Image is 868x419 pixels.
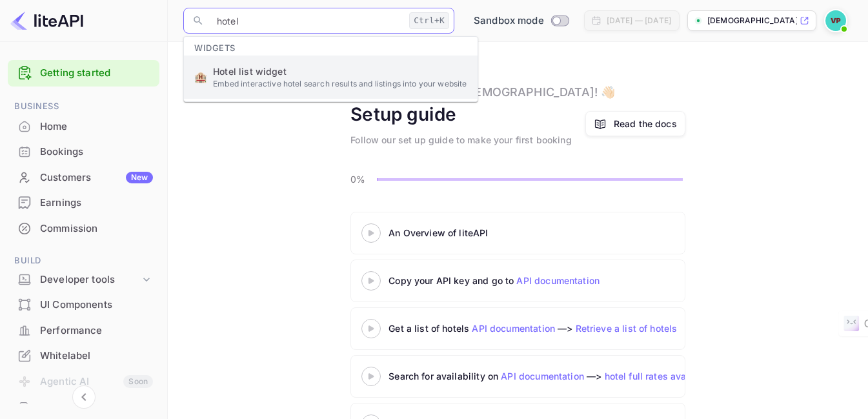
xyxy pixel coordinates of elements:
[40,66,153,81] a: Getting started
[8,139,159,165] div: Bookings
[389,226,711,240] div: An Overview of liteAPI
[585,111,685,136] a: Read the docs
[8,60,159,87] div: Getting started
[10,10,83,31] img: LiteAPI logo
[8,292,159,318] div: UI Components
[8,114,159,139] div: Home
[350,101,456,128] div: Setup guide
[605,371,720,382] a: hotel full rates availability
[8,292,159,316] a: UI Components
[501,371,584,382] a: API documentation
[516,275,600,286] a: API documentation
[350,133,572,147] div: Follow our set up guide to make your first booking
[184,35,246,56] span: Widgets
[8,254,159,268] span: Build
[8,99,159,114] span: Business
[474,14,544,28] span: Sandbox mode
[194,69,207,85] p: 🏨
[707,15,797,26] p: [DEMOGRAPHIC_DATA]-prajapati-ppfk4...
[40,401,153,416] div: API Logs
[40,170,153,185] div: Customers
[8,216,159,240] a: Commission
[8,343,159,367] a: Whitelabel
[8,190,159,216] div: Earnings
[469,14,574,28] div: Switch to Production mode
[614,117,677,130] a: Read the docs
[8,269,159,291] div: Developer tools
[389,274,711,287] div: Copy your API key and go to
[126,172,153,183] div: New
[8,216,159,241] div: Commission
[40,221,153,236] div: Commission
[40,323,153,338] div: Performance
[40,119,153,134] div: Home
[350,83,615,101] div: Welcome to liteAPI, [DEMOGRAPHIC_DATA] ! 👋🏻
[8,114,159,138] a: Home
[8,343,159,369] div: Whitelabel
[350,172,373,186] p: 0%
[825,10,846,31] img: Vishnu Prajapati
[40,298,153,312] div: UI Components
[72,385,96,409] button: Collapse navigation
[209,8,404,34] input: Search (e.g. bookings, documentation)
[389,369,840,383] div: Search for availability on —>
[607,15,671,26] div: [DATE] — [DATE]
[8,165,159,190] div: CustomersNew
[576,323,678,334] a: Retrieve a list of hotels
[40,272,140,287] div: Developer tools
[389,322,711,335] div: Get a list of hotels —>
[40,145,153,159] div: Bookings
[472,323,555,334] a: API documentation
[409,12,449,29] div: Ctrl+K
[40,196,153,210] div: Earnings
[213,78,467,90] p: Embed interactive hotel search results and listings into your website
[8,190,159,214] a: Earnings
[8,318,159,342] a: Performance
[8,139,159,163] a: Bookings
[8,165,159,189] a: CustomersNew
[213,65,467,78] span: Hotel list widget
[40,349,153,363] div: Whitelabel
[8,318,159,343] div: Performance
